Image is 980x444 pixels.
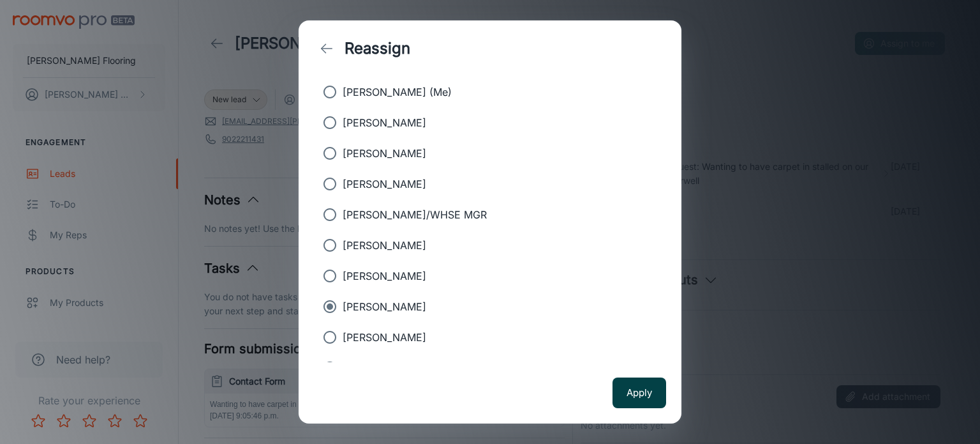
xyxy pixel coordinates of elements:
[343,146,426,161] p: [PERSON_NAME]
[343,207,487,222] p: [PERSON_NAME]/WHSE MGR
[343,238,426,253] p: [PERSON_NAME]
[612,378,666,408] button: Apply
[314,36,339,61] button: back
[343,268,426,284] p: [PERSON_NAME]
[343,330,426,345] p: [PERSON_NAME]
[343,360,426,376] p: [PERSON_NAME]
[343,115,426,130] p: [PERSON_NAME]
[343,176,426,192] p: [PERSON_NAME]
[343,299,426,314] p: [PERSON_NAME]
[345,37,410,60] h1: Reassign
[343,84,452,100] p: [PERSON_NAME] (Me)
